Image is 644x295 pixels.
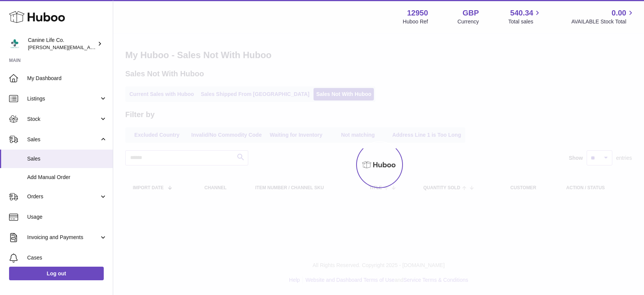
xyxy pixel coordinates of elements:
span: Sales [27,136,99,143]
div: Huboo Ref [403,18,428,25]
div: Canine Life Co. [28,37,96,51]
a: 0.00 AVAILABLE Stock Total [571,8,635,25]
span: Sales [27,155,107,162]
span: Total sales [508,18,542,25]
a: 540.34 Total sales [508,8,542,25]
span: 540.34 [510,8,533,18]
span: AVAILABLE Stock Total [571,18,635,25]
a: Log out [9,267,104,280]
span: Add Manual Order [27,174,107,181]
div: Currency [458,18,479,25]
span: Cases [27,254,107,261]
span: Invoicing and Payments [27,234,99,241]
span: Usage [27,213,107,221]
span: My Dashboard [27,75,107,82]
span: Orders [27,193,99,200]
span: Listings [27,95,99,102]
strong: 12950 [407,8,428,18]
span: 0.00 [612,8,626,18]
span: [PERSON_NAME][EMAIL_ADDRESS][DOMAIN_NAME] [28,44,151,50]
img: kevin@clsgltd.co.uk [9,38,20,49]
span: Stock [27,116,99,123]
strong: GBP [463,8,479,18]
